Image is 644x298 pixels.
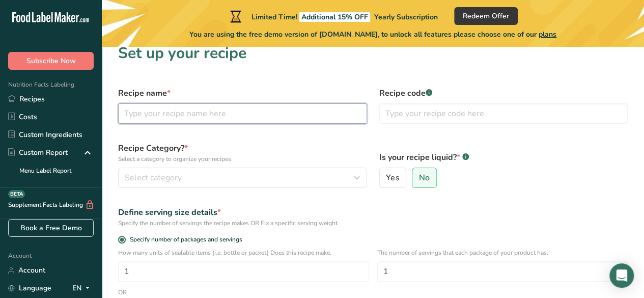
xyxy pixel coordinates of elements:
input: Type your recipe name here [118,103,367,124]
div: Open Intercom Messenger [609,263,634,288]
div: Specify the number of servings the recipe makes OR Fix a specific serving weight [118,219,628,228]
span: Specify number of packages and servings [126,236,242,243]
span: Yes [386,173,399,183]
div: BETA [8,190,25,198]
button: Subscribe Now [8,52,94,70]
span: Select category [125,172,182,184]
p: The number of servings that each package of your product has. [377,248,628,257]
span: Subscribe Now [26,56,76,66]
span: Yearly Subscription [374,12,438,22]
a: Language [8,279,51,297]
h1: Set up your recipe [118,42,628,65]
label: Recipe code [379,87,628,99]
input: Type your recipe code here [379,103,628,124]
span: plans [539,30,556,39]
div: OR [112,288,133,297]
div: EN [72,282,94,294]
a: Book a Free Demo [8,219,94,237]
span: No [419,173,430,183]
span: Additional 15% OFF [299,12,370,22]
span: You are using the free demo version of [DOMAIN_NAME], to unlock all features please choose one of... [189,29,556,40]
label: Is your recipe liquid? [379,151,628,164]
label: Recipe Category? [118,142,367,164]
button: Redeem Offer [454,7,518,25]
div: Limited Time! [228,10,438,22]
p: How many units of sealable items (i.e. bottle or packet) Does this recipe make. [118,248,369,257]
span: Redeem Offer [463,11,509,21]
div: Custom Report [8,147,68,158]
button: Select category [118,168,367,188]
div: Define serving size details [118,206,628,219]
label: Recipe name [118,87,367,99]
p: Select a category to organize your recipes [118,154,367,164]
